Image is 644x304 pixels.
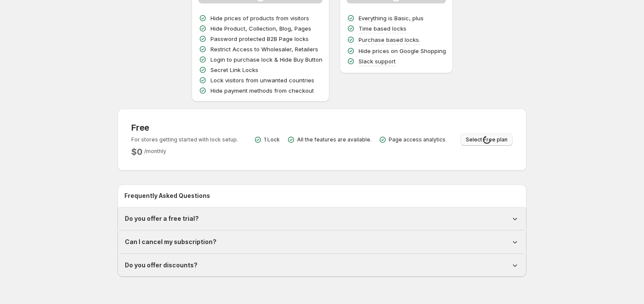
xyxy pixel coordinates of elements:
h2: Frequently Asked Questions [124,191,520,200]
h2: $ 0 [131,147,142,157]
p: Login to purchase lock & Hide Buy Button [211,55,322,64]
p: Hide payment methods from checkout [211,86,314,95]
h1: Do you offer discounts? [125,261,198,270]
p: Hide prices of products from visitors [211,14,309,22]
h3: Free [131,122,238,133]
p: Page access analytics [389,136,446,143]
p: Time based locks [359,24,406,33]
p: Hide Product, Collection, Blog, Pages [211,24,311,33]
h1: Can I cancel my subscription? [125,238,217,246]
p: Everything is Basic, plus [359,14,424,22]
p: For stores getting started with lock setup. [131,136,238,143]
span: / monthly [144,148,166,154]
p: Restrict Access to Wholesaler, Retailers [211,45,318,53]
p: Password protected B2B Page locks [211,34,309,43]
p: Hide prices on Google Shopping [359,47,446,55]
p: Secret Link Locks [211,66,258,74]
p: 1 Lock [264,136,280,143]
p: Purchase based locks. [359,35,420,44]
p: Slack support [359,57,396,66]
p: All the features are available. [297,136,372,143]
h1: Do you offer a free trial? [125,214,199,223]
p: Lock visitors from unwanted countries [211,76,314,85]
